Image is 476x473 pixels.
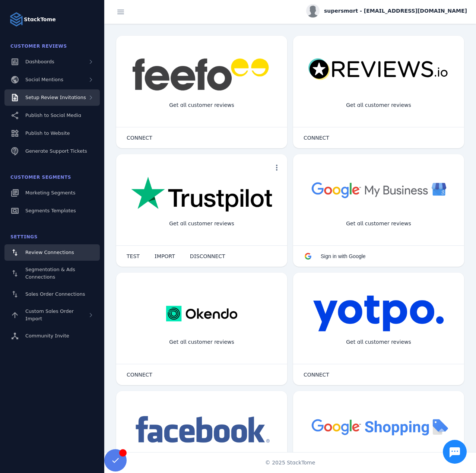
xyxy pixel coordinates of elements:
[155,254,175,259] span: IMPORT
[265,459,315,467] span: © 2025 StackTome
[4,125,100,142] a: Publish to Website
[163,332,240,352] div: Get all customer reviews
[9,12,24,27] img: Logo image
[308,58,449,81] img: reviewsio.svg
[119,249,147,264] button: TEST
[4,286,100,302] a: Sales Order Connections
[147,249,183,264] button: IMPORT
[183,249,233,264] button: DISCONNECT
[25,190,75,196] span: Marketing Segments
[4,244,100,261] a: Review Connections
[127,372,152,377] span: CONNECT
[340,332,417,352] div: Get all customer reviews
[308,413,449,440] img: googleshopping.png
[25,148,87,154] span: Generate Support Tickets
[127,254,140,259] span: TEST
[25,308,74,321] span: Custom Sales Order Import
[4,107,100,124] a: Publish to Social Media
[4,143,100,159] a: Generate Support Tickets
[25,77,63,82] span: Social Mentions
[296,130,337,145] button: CONNECT
[119,130,160,145] button: CONNECT
[4,262,100,285] a: Segmentation & Ads Connections
[25,95,86,100] span: Setup Review Invitations
[313,295,444,332] img: yotpo.png
[340,95,417,115] div: Get all customer reviews
[334,451,422,470] div: Import Products from Google
[131,58,272,91] img: feefo.png
[25,250,74,255] span: Review Connections
[296,249,373,264] button: Sign in with Google
[340,214,417,234] div: Get all customer reviews
[304,135,329,140] span: CONNECT
[163,214,240,234] div: Get all customer reviews
[190,254,225,259] span: DISCONNECT
[127,135,152,140] span: CONNECT
[131,177,272,213] img: trustpilot.png
[306,4,320,18] img: profile.jpg
[321,253,366,259] span: Sign in with Google
[306,4,467,18] button: supersmart - [EMAIL_ADDRESS][DOMAIN_NAME]
[25,112,81,118] span: Publish to Social Media
[4,185,100,201] a: Marketing Segments
[10,44,67,49] span: Customer Reviews
[269,160,284,175] button: more
[25,267,75,280] span: Segmentation & Ads Connections
[25,291,85,297] span: Sales Order Connections
[131,413,272,447] img: facebook.png
[4,203,100,219] a: Segments Templates
[25,130,70,136] span: Publish to Website
[308,177,449,203] img: googlebusiness.png
[10,175,71,180] span: Customer Segments
[163,95,240,115] div: Get all customer reviews
[119,367,160,382] button: CONNECT
[24,16,56,23] strong: StackTome
[304,372,329,377] span: CONNECT
[25,59,54,64] span: Dashboards
[25,208,76,213] span: Segments Templates
[10,234,38,239] span: Settings
[166,295,237,332] img: okendo.webp
[25,333,69,339] span: Community Invite
[4,328,100,344] a: Community Invite
[324,7,467,15] span: supersmart - [EMAIL_ADDRESS][DOMAIN_NAME]
[296,367,337,382] button: CONNECT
